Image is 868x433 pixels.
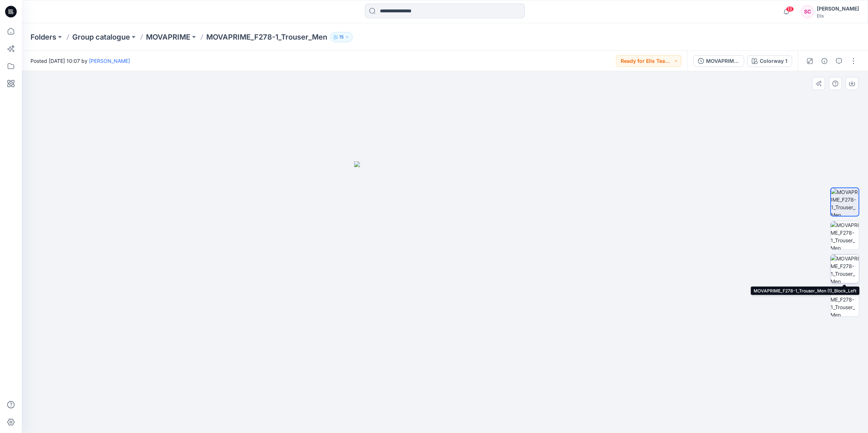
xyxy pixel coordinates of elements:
p: 15 [339,33,344,41]
button: MOVAPRIME_F278-1_Trouser_Men (1) [693,55,744,67]
div: [PERSON_NAME] [817,4,859,13]
div: Colorway 1 [760,57,787,65]
img: MOVAPRIME_F278-1_Trouser_Men (1)_Block_Back [831,221,859,250]
span: 13 [786,6,794,12]
span: Posted [DATE] 10:07 by [31,57,130,65]
button: Colorway 1 [747,55,792,67]
a: MOVAPRIME [146,32,190,42]
div: SC [801,5,814,18]
p: MOVAPRIME_F278-1_Trouser_Men [206,32,327,42]
a: [PERSON_NAME] [89,58,130,64]
div: MOVAPRIME_F278-1_Trouser_Men (1) [706,57,739,65]
img: MOVAPRIME_F278-1_Trouser_Men (1)_Block_Front [831,188,859,216]
img: MOVAPRIME_F278-1_Trouser_Men (1)_Block_Left [831,255,859,283]
a: Group catalogue [72,32,130,42]
a: Folders [31,32,56,42]
button: 15 [330,32,353,42]
button: Details [819,55,830,67]
div: Elis [817,13,859,19]
img: eyJhbGciOiJIUzI1NiIsImtpZCI6IjAiLCJzbHQiOiJzZXMiLCJ0eXAiOiJKV1QifQ.eyJkYXRhIjp7InR5cGUiOiJzdG9yYW... [354,161,536,433]
img: MOVAPRIME_F278-1_Trouser_Men (1)_Block_Right [831,288,859,316]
